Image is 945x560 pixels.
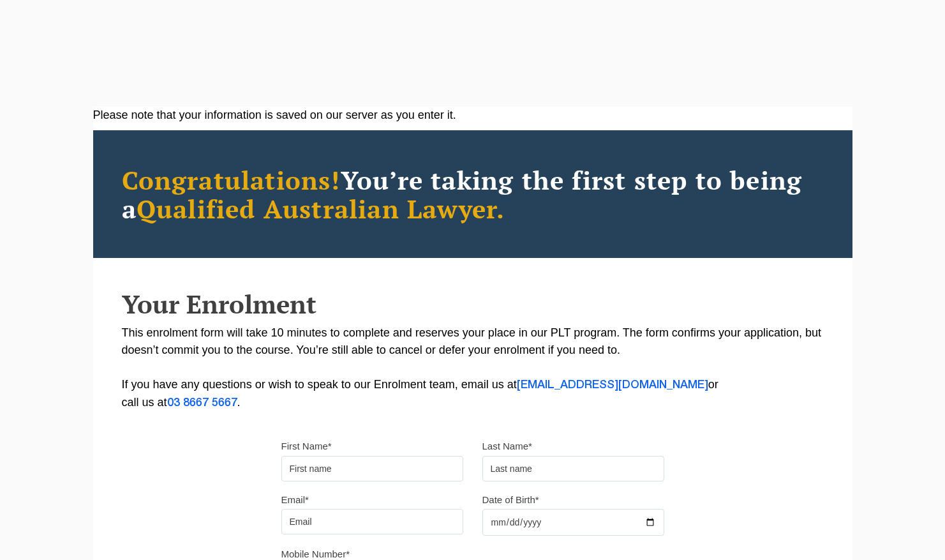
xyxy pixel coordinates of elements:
input: Last name [482,456,664,481]
a: [EMAIL_ADDRESS][DOMAIN_NAME] [517,380,708,390]
span: Congratulations! [122,163,341,197]
label: Last Name* [482,440,532,453]
label: Email* [281,494,309,506]
span: Qualified Australian Lawyer. [137,192,505,225]
label: First Name* [281,440,332,453]
h2: Your Enrolment [122,290,824,318]
div: Please note that your information is saved on our server as you enter it. [93,107,852,124]
input: First name [281,456,463,481]
input: Email [281,509,463,534]
p: This enrolment form will take 10 minutes to complete and reserves your place in our PLT program. ... [122,324,824,412]
label: Date of Birth* [482,494,539,506]
h2: You’re taking the first step to being a [122,165,824,223]
a: 03 8667 5667 [167,398,237,408]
